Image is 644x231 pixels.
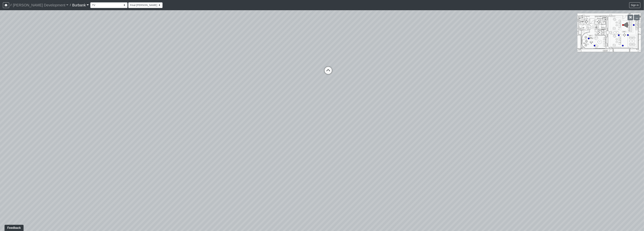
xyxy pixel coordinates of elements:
a: [PERSON_NAME] Development [13,1,68,9]
span: / [9,1,13,9]
iframe: Ybug feedback widget [3,224,24,231]
a: Burbank [72,1,89,9]
button: Sign in [629,2,640,8]
span: / [68,1,72,9]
